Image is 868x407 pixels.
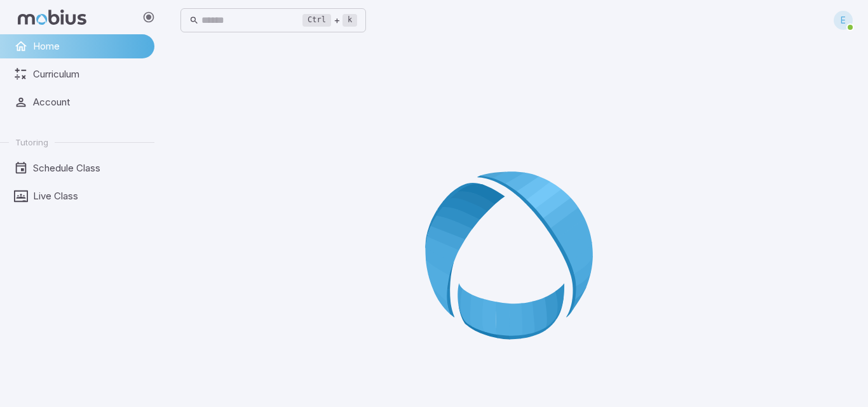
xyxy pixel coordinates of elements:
span: Live Class [33,189,146,203]
kbd: Ctrl [302,14,331,27]
div: E [834,11,853,30]
div: + [302,13,357,28]
span: Curriculum [33,67,146,81]
kbd: k [342,14,357,27]
span: Schedule Class [33,161,146,175]
span: Account [33,95,146,109]
span: Tutoring [15,137,48,148]
span: Home [33,39,146,53]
